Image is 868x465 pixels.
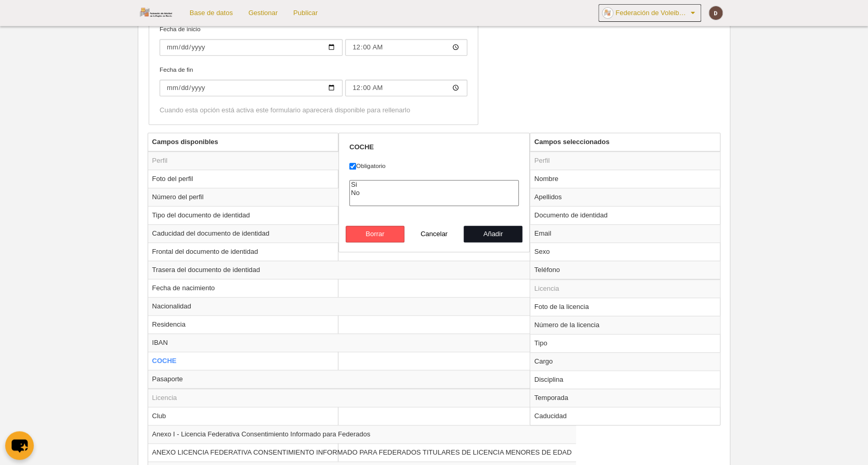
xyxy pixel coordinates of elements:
th: Campos disponibles [148,133,576,151]
td: Nombre [530,170,720,188]
td: Anexo I - Licencia Federativa Consentimiento Informado para Federados [148,425,576,443]
td: Tipo del documento de identidad [148,206,576,224]
label: Fecha de inicio [160,24,467,56]
td: Frontal del documento de identidad [148,242,576,261]
img: OazHODiFHzb9.30x30.jpg [602,8,613,18]
strong: COCHE [349,143,374,151]
option: No [350,189,518,197]
td: Licencia [148,389,576,407]
td: Foto del perfil [148,170,576,188]
div: Cuando esta opción está activa este formulario aparecerá disponible para rellenarlo [160,106,467,115]
label: Fecha de fin [160,65,467,96]
td: Cargo [530,352,720,370]
span: Federación de Voleibol de la [GEOGRAPHIC_DATA][PERSON_NAME] [615,8,688,18]
td: Apellidos [530,188,720,206]
td: Perfil [148,151,576,170]
a: Federación de Voleibol de la [GEOGRAPHIC_DATA][PERSON_NAME] [598,4,701,22]
td: Trasera del documento de identidad [148,261,576,279]
td: Nacionalidad [148,297,576,315]
td: Documento de identidad [530,206,720,224]
th: Campos seleccionados [530,133,720,151]
td: Caducidad [530,407,720,425]
td: Temporada [530,389,720,407]
label: Obligatorio [349,161,519,171]
button: chat-button [5,431,34,460]
td: Pasaporte [148,370,576,389]
td: Licencia [530,279,720,298]
td: Caducidad del documento de identidad [148,224,576,242]
input: Fecha de inicio [160,39,343,56]
button: Añadir [464,226,523,242]
button: Cancelar [404,226,464,242]
td: Club [148,407,576,425]
td: IBAN [148,333,576,352]
input: Fecha de inicio [345,39,467,56]
td: Residencia [148,315,576,333]
td: Fecha de nacimiento [148,279,576,297]
td: Perfil [530,151,720,170]
td: ANEXO LICENCIA FEDERATIVA CONSENTIMIENTO INFORMADO PARA FEDERADOS TITULARES DE LICENCIA MENORES D... [148,443,576,461]
td: Tipo [530,334,720,352]
button: Borrar [346,226,405,242]
input: Fecha de fin [345,80,467,96]
td: Email [530,224,720,242]
img: c2l6ZT0zMHgzMCZmcz05JnRleHQ9RCZiZz02ZDRjNDE%3D.png [709,6,722,20]
img: Federación de Voleibol de la Región de Murcia [138,6,174,19]
td: COCHE [148,352,576,370]
td: Sexo [530,242,720,261]
td: Foto de la licencia [530,298,720,316]
td: Disciplina [530,370,720,389]
td: Teléfono [530,261,720,279]
td: Número del perfil [148,188,576,206]
td: Número de la licencia [530,316,720,334]
input: Obligatorio [349,163,356,170]
option: Si [350,180,518,189]
input: Fecha de fin [160,80,343,96]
